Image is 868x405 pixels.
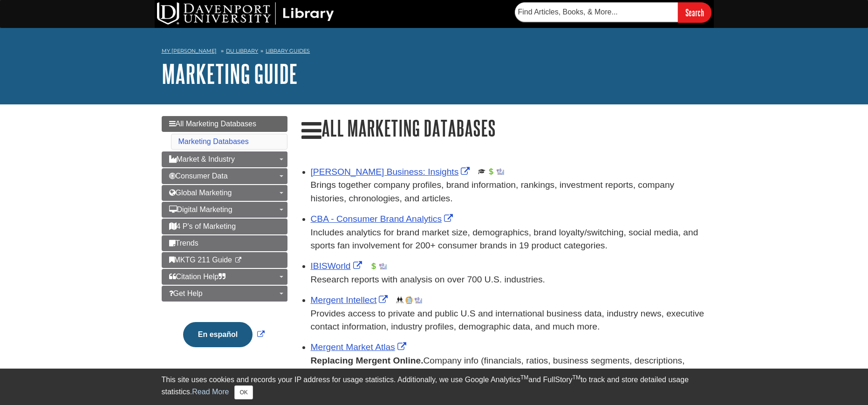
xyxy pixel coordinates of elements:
[169,256,232,264] span: MKTG 211 Guide
[678,2,711,22] input: Search
[169,289,203,297] span: Get Help
[478,168,485,175] img: Scholarly or Peer Reviewed
[162,45,707,60] nav: breadcrumb
[169,172,228,180] span: Consumer Data
[162,374,707,399] div: This site uses cookies and records your IP address for usage statistics. Additionally, we use Goo...
[169,189,232,197] span: Global Marketing
[169,120,256,128] span: All Marketing Databases
[311,356,424,365] strong: Replacing Mergent Online.
[396,296,403,304] img: Demographics
[192,388,229,396] a: Read More
[183,322,253,347] button: En español
[311,342,409,352] a: Link opens in new window
[311,295,390,305] a: Link opens in new window
[311,167,472,177] a: Link opens in new window
[301,116,707,142] h1: All Marketing Databases
[162,252,287,268] a: MKTG 211 Guide
[311,226,707,253] p: Includes analytics for brand market size, demographics, brand loyalty/switching, social media, an...
[370,262,377,270] img: Financial Report
[169,155,235,163] span: Market & Industry
[405,296,413,304] img: Company Information
[379,262,387,270] img: Industry Report
[162,185,287,201] a: Global Marketing
[178,137,249,145] a: Marketing Databases
[169,239,198,247] span: Trends
[515,2,678,22] input: Find Articles, Books, & More...
[162,116,287,363] div: Guide Page Menu
[162,59,298,88] a: Marketing Guide
[169,222,236,230] span: 4 P's of Marketing
[515,2,711,22] form: Searches DU Library's articles, books, and more
[162,219,287,234] a: 4 P's of Marketing
[311,307,707,334] p: Provides access to private and public U.S and international business data, industry news, executi...
[162,47,217,55] a: My [PERSON_NAME]
[520,374,528,381] sup: TM
[162,202,287,218] a: Digital Marketing
[311,261,364,271] a: Link opens in new window
[311,273,707,287] p: Research reports with analysis on over 700 U.S. industries.
[497,168,504,175] img: Industry Report
[162,151,287,167] a: Market & Industry
[157,2,334,25] img: DU Library
[573,374,581,381] sup: TM
[162,116,287,132] a: All Marketing Databases
[266,48,310,54] a: Library Guides
[169,206,232,213] span: Digital Marketing
[234,257,242,263] i: This link opens in a new window
[169,273,226,281] span: Citation Help
[487,168,495,175] img: Financial Report
[162,168,287,184] a: Consumer Data
[181,330,267,338] a: Link opens in new window
[226,48,258,54] a: DU Library
[311,214,456,224] a: Link opens in new window
[415,296,422,304] img: Industry Report
[162,286,287,302] a: Get Help
[162,269,287,285] a: Citation Help
[162,235,287,251] a: Trends
[311,178,707,206] p: Brings together company profiles, brand information, rankings, investment reports, company histor...
[234,385,253,399] button: Close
